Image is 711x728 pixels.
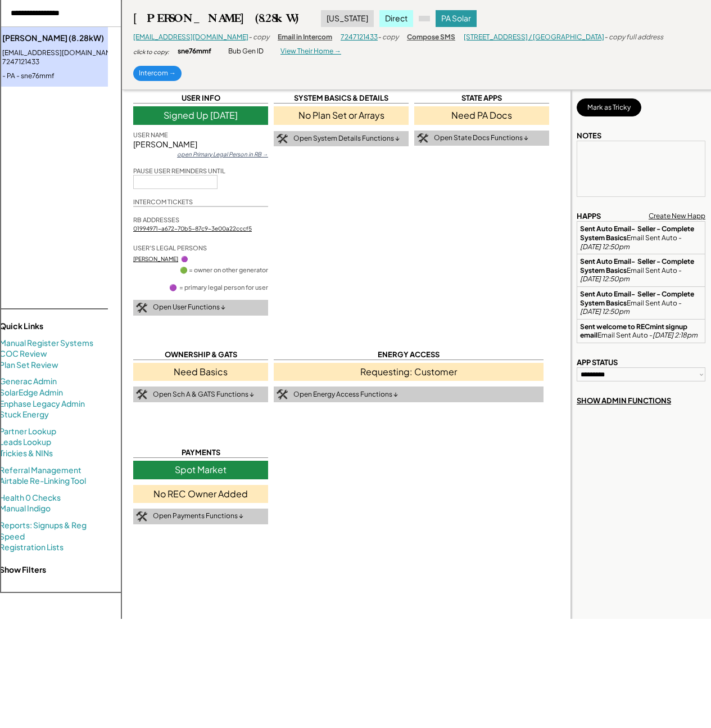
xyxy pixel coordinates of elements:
div: - copy [248,33,269,42]
em: [DATE] 12:50pm [580,307,630,316]
a: 7247121433 [341,33,378,41]
div: No REC Owner Added [133,485,268,503]
div: APP STATUS [577,357,618,367]
div: ENERGY ACCESS [274,349,544,360]
div: [US_STATE] [321,10,374,27]
div: click to copy: [133,48,169,56]
div: SHOW ADMIN FUNCTIONS [577,396,671,406]
em: [DATE] 2:18pm [653,331,698,339]
div: Open Payments Functions ↓ [153,511,243,521]
div: USER'S LEGAL PERSONS [133,244,207,252]
img: tool-icon.png [136,511,147,522]
a: [PERSON_NAME] [133,255,178,262]
div: Bub Gen ID [228,47,264,56]
a: 01994971-a672-70b5-87c9-3e00a22cccf5 [133,225,252,232]
div: [PERSON_NAME] (8.28kW) [2,33,140,44]
div: open Primary Legal Person in RB → [177,150,268,158]
div: STATE APPS [414,93,549,104]
img: tool-icon.png [277,134,288,144]
div: Need PA Docs [414,106,549,124]
img: tool-icon.png [136,303,147,313]
div: Open Energy Access Functions ↓ [293,390,398,399]
div: [PERSON_NAME] (8.28kW) [133,11,298,25]
em: [DATE] 12:50pm [580,242,630,251]
strong: Sent Auto Email- Seller - Complete System Basics [580,224,695,242]
div: [EMAIL_ADDRESS][DOMAIN_NAME] - 7247121433 [2,48,140,68]
button: Mark as Tricky [577,98,641,116]
div: PAUSE USER REMINDERS UNTIL [133,167,225,175]
div: Intercom → [133,66,182,81]
div: - copy full address [604,33,663,42]
div: INTERCOM TICKETS [133,197,193,206]
div: No Plan Set or Arrays [274,106,409,124]
div: 🟢 = owner on other generator [180,266,268,274]
div: Need Basics [133,363,268,381]
div: - copy [378,33,398,42]
img: tool-icon.png [136,389,147,399]
div: HAPPS [577,211,601,221]
div: Open Sch A & GATS Functions ↓ [153,390,254,399]
div: Create New Happ [649,212,705,221]
div: Email Sent Auto - [580,322,702,340]
div: Spot Market [133,461,268,479]
strong: Sent Auto Email- Seller - Complete System Basics [580,290,695,307]
div: 🟣 [181,255,188,263]
div: Email Sent Auto - [580,224,702,251]
em: [DATE] 12:50pm [580,275,630,283]
a: [STREET_ADDRESS] / [GEOGRAPHIC_DATA] [464,33,604,41]
strong: Sent welcome to RECmint signup email [580,322,689,340]
div: Signed Up [DATE] [133,106,268,124]
div: OWNERSHIP & GATS [133,349,268,360]
div: USER NAME [133,131,168,139]
div: Open State Docs Functions ↓ [434,133,528,143]
div: PAYMENTS [133,447,268,458]
div: Open User Functions ↓ [153,303,225,312]
div: Email in Intercom [278,33,332,42]
a: [EMAIL_ADDRESS][DOMAIN_NAME] [133,33,248,41]
div: SYSTEM BASICS & DETAILS [274,93,409,104]
div: Direct [379,10,413,27]
img: tool-icon.png [277,389,288,399]
div: Open System Details Functions ↓ [293,134,400,143]
div: USER INFO [133,93,268,104]
div: sne76mmf [178,47,211,56]
div: View Their Home → [280,47,341,56]
strong: Sent Auto Email- Seller - Complete System Basics [580,257,695,275]
div: RB ADDRESSES [133,215,179,224]
div: Email Sent Auto - [580,257,702,284]
div: Email Sent Auto - [580,290,702,316]
div: NOTES [577,131,601,141]
div: Requesting: Customer [274,363,544,381]
div: PA Solar [436,10,477,27]
div: - PA - sne76mmf [2,71,140,81]
div: [PERSON_NAME] [133,139,268,150]
div: Compose SMS [407,33,455,42]
img: tool-icon.png [417,133,428,143]
div: 🟣 = primary legal person for user [169,283,268,291]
